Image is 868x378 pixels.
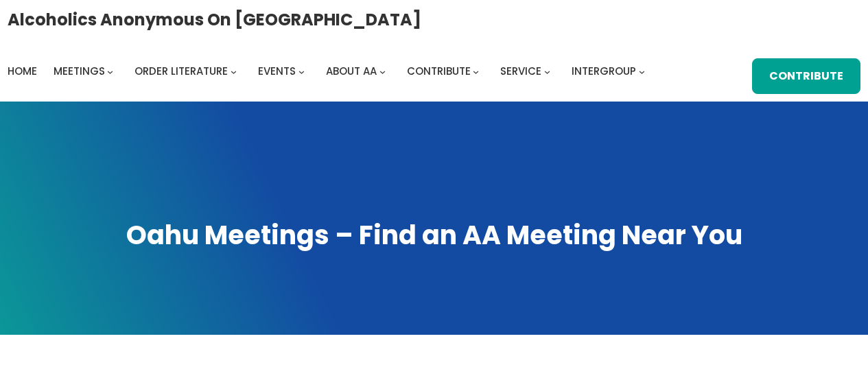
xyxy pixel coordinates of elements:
[231,68,237,74] button: Order Literature submenu
[14,217,854,253] h1: Oahu Meetings – Find an AA Meeting Near You
[298,68,305,74] button: Events submenu
[8,64,37,78] span: Home
[54,62,105,81] a: Meetings
[473,68,479,74] button: Contribute submenu
[544,68,550,74] button: Service submenu
[8,5,421,34] a: Alcoholics Anonymous on [GEOGRAPHIC_DATA]
[258,64,296,78] span: Events
[500,62,541,81] a: Service
[326,64,377,78] span: About AA
[54,64,105,78] span: Meetings
[326,62,377,81] a: About AA
[572,62,636,81] a: Intergroup
[379,68,386,74] button: About AA submenu
[134,64,228,78] span: Order Literature
[639,68,645,74] button: Intergroup submenu
[8,62,650,81] nav: Intergroup
[107,68,113,74] button: Meetings submenu
[407,62,471,81] a: Contribute
[8,62,37,81] a: Home
[258,62,296,81] a: Events
[407,64,471,78] span: Contribute
[500,64,541,78] span: Service
[572,64,636,78] span: Intergroup
[752,58,860,94] a: Contribute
